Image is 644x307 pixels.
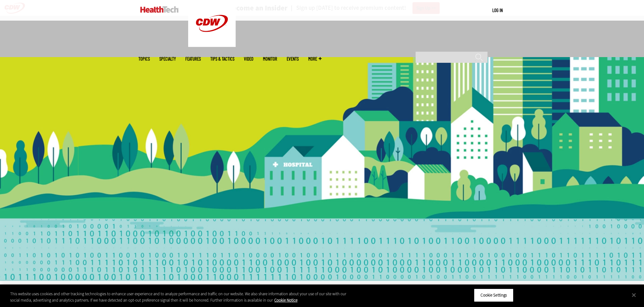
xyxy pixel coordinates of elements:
[185,56,201,61] a: Features
[210,56,234,61] a: Tips & Tactics
[474,289,513,302] button: Cookie Settings
[492,7,503,13] a: Log in
[627,288,641,302] button: Close
[244,56,253,61] a: Video
[287,56,299,61] a: Events
[140,6,179,13] img: Home
[492,7,503,14] div: User menu
[308,56,322,61] span: More
[274,297,297,303] a: More information about your privacy
[188,42,236,49] a: CDW
[138,56,150,61] span: Topics
[10,291,354,303] div: This website uses cookies and other tracking technologies to enhance user experience and to analy...
[263,56,277,61] a: MonITor
[159,56,176,61] span: Specialty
